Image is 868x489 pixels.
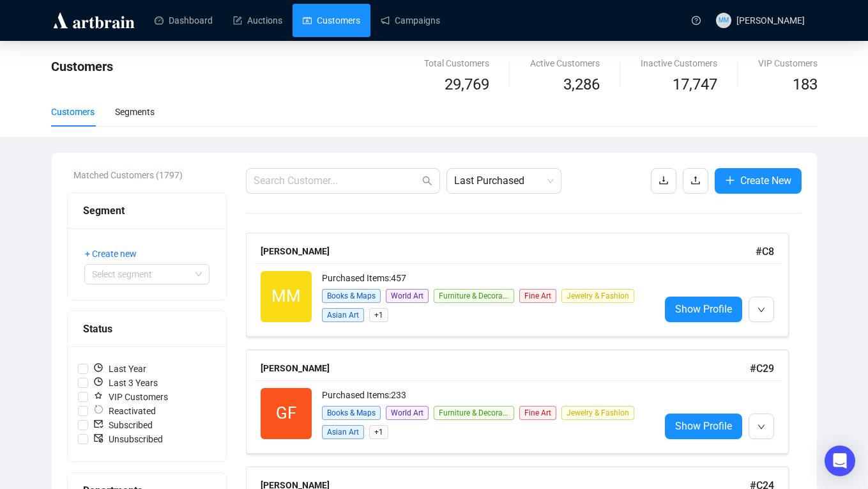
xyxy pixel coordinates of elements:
span: Customers [51,59,113,74]
span: plus [725,175,735,185]
span: Last Year [88,362,151,376]
span: Show Profile [675,301,732,317]
span: 29,769 [445,73,489,97]
div: Segments [115,105,155,119]
span: Fine Art [519,289,556,303]
a: Auctions [233,4,282,37]
button: + Create new [84,244,147,264]
span: MM [719,15,729,25]
span: Furniture & Decorations [434,289,514,303]
span: Jewelry & Fashion [561,289,634,303]
span: upload [690,175,701,185]
div: Status [83,321,211,337]
span: Furniture & Decorations [434,406,514,420]
div: [PERSON_NAME] [261,361,750,375]
span: search [422,176,432,186]
span: download [659,175,669,185]
div: Inactive Customers [641,56,717,70]
span: Asian Art [322,308,364,322]
img: logo [51,10,137,31]
span: Jewelry & Fashion [561,406,634,420]
a: Customers [303,4,360,37]
span: 3,286 [563,73,600,97]
span: World Art [386,406,429,420]
a: Campaigns [381,4,440,37]
span: VIP Customers [88,390,173,404]
div: Open Intercom Messenger [825,446,855,476]
span: # C29 [750,362,774,375]
div: [PERSON_NAME] [261,244,756,258]
div: Total Customers [424,56,489,70]
div: Purchased Items: 457 [322,271,650,287]
a: Show Profile [665,414,742,439]
span: + Create new [85,247,137,261]
span: question-circle [692,16,701,25]
span: 183 [793,75,818,93]
div: Active Customers [530,56,600,70]
span: [PERSON_NAME] [736,15,805,26]
span: Create New [740,173,791,189]
span: MM [271,283,301,309]
a: Show Profile [665,297,742,322]
div: Segment [83,203,211,219]
span: Unsubscribed [88,432,168,446]
span: + 1 [369,308,388,322]
span: down [758,306,765,314]
span: Last 3 Years [88,376,163,390]
span: # C8 [756,245,774,258]
span: Last Purchased [454,169,554,193]
div: Matched Customers (1797) [73,168,227,182]
button: Create New [715,168,802,194]
span: Books & Maps [322,406,381,420]
span: Subscribed [88,418,158,432]
input: Search Customer... [254,173,420,189]
div: VIP Customers [758,56,818,70]
span: Fine Art [519,406,556,420]
span: + 1 [369,425,388,439]
div: Purchased Items: 233 [322,388,650,404]
span: down [758,423,765,431]
a: [PERSON_NAME]#C8MMPurchased Items:457Books & MapsWorld ArtFurniture & DecorationsFine ArtJewelry ... [246,233,802,337]
span: Asian Art [322,425,364,439]
a: Dashboard [155,4,213,37]
span: Reactivated [88,404,161,418]
span: Show Profile [675,418,732,434]
span: World Art [386,289,429,303]
span: Books & Maps [322,289,381,303]
span: GF [276,400,296,426]
span: 17,747 [673,73,717,97]
div: Customers [51,105,95,119]
a: [PERSON_NAME]#C29GFPurchased Items:233Books & MapsWorld ArtFurniture & DecorationsFine ArtJewelry... [246,350,802,454]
